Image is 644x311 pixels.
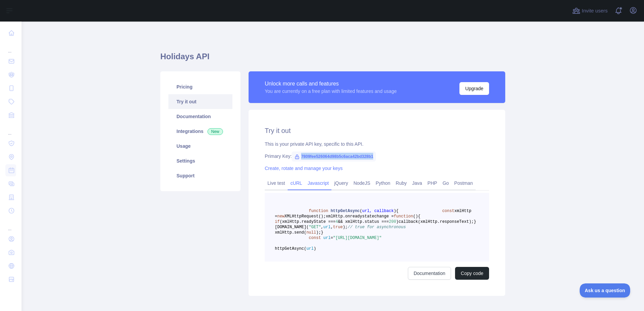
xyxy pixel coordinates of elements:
[277,214,285,219] span: new
[307,230,316,235] span: null
[316,230,321,235] span: );
[331,178,351,188] a: jQuery
[321,225,323,230] span: ,
[331,236,333,240] span: =
[275,230,307,235] span: xmlHttp.send(
[452,178,476,188] a: Postman
[275,219,280,224] span: if
[275,225,309,230] span: [DOMAIN_NAME](
[5,40,16,54] div: ...
[168,153,232,168] a: Settings
[343,225,348,230] span: );
[168,168,232,183] a: Support
[410,178,425,188] a: Java
[280,219,335,224] span: (xmlHttp.readyState ===
[333,236,382,240] span: "[URL][DOMAIN_NAME]"
[582,7,608,15] span: Invite users
[393,178,410,188] a: Ruby
[292,151,376,162] span: 7809fee526064d98b5c6aca42bd328b1
[335,219,338,224] span: 4
[416,214,418,219] span: )
[362,209,394,213] span: url, callback
[398,219,474,224] span: callback(xmlHttp.responseText);
[326,214,394,219] span: xmlHttp.onreadystatechange =
[265,153,489,160] div: Primary Key:
[394,209,396,213] span: )
[331,225,333,230] span: ,
[360,209,362,213] span: (
[168,124,232,139] a: Integrations New
[309,225,321,230] span: "GET"
[5,123,16,136] div: ...
[288,178,305,188] a: cURL
[323,225,331,230] span: url
[418,214,420,219] span: {
[440,178,452,188] a: Go
[396,219,398,224] span: )
[323,236,331,240] span: url
[580,283,631,298] iframe: Toggle Customer Support
[373,178,393,188] a: Python
[455,267,489,280] button: Copy code
[265,141,489,147] div: This is your private API key, specific to this API.
[168,139,232,153] a: Usage
[314,246,316,251] span: )
[474,219,476,224] span: }
[571,5,609,16] button: Invite users
[207,128,223,135] span: New
[168,79,232,94] a: Pricing
[265,88,397,95] div: You are currently on a free plan with limited features and usage
[168,94,232,109] a: Try it out
[160,51,505,67] h1: Holidays API
[309,209,328,213] span: function
[396,209,398,213] span: {
[442,209,454,213] span: const
[305,178,331,188] a: Javascript
[338,219,389,224] span: && xmlHttp.status ===
[321,230,323,235] span: }
[265,178,288,188] a: Live test
[394,214,413,219] span: function
[333,225,343,230] span: true
[389,219,396,224] span: 200
[413,214,415,219] span: (
[348,225,406,230] span: // true for asynchronous
[168,109,232,124] a: Documentation
[265,166,343,171] a: Create, rotate and manage your keys
[425,178,440,188] a: PHP
[331,209,360,213] span: httpGetAsync
[309,236,321,240] span: const
[307,246,314,251] span: url
[265,126,489,135] h2: Try it out
[459,82,489,95] button: Upgrade
[351,178,373,188] a: NodeJS
[285,214,326,219] span: XMLHttpRequest();
[265,80,397,88] div: Unlock more calls and features
[275,246,307,251] span: httpGetAsync(
[408,267,451,280] a: Documentation
[5,218,16,232] div: ...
